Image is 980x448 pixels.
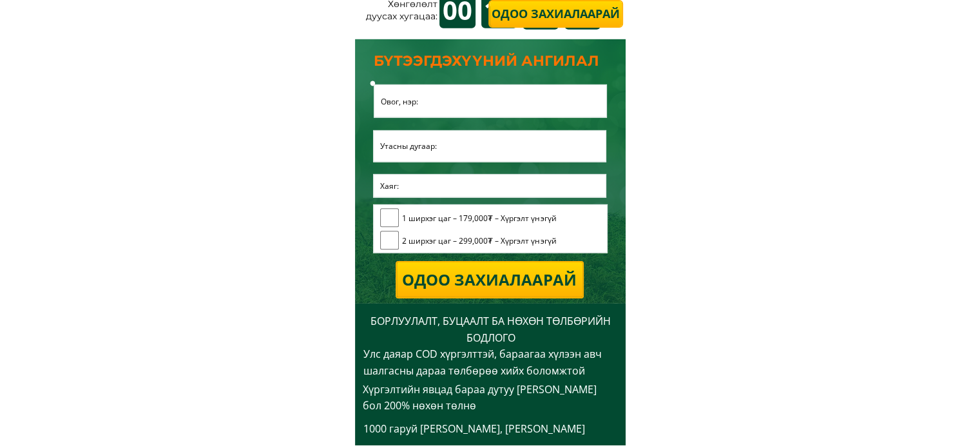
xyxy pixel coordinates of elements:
input: Утасны дугаар: [377,131,602,162]
p: Одоо захиалаарай [490,1,622,26]
div: БҮТЭЭГДЭХҮҮНИЙ АНГИЛАЛ [374,50,606,72]
div: БОРЛУУЛАЛТ, БУЦААЛТ БА НӨХӨН ТӨЛБӨРИЙН БОДЛОГО [363,313,618,346]
p: Одоо захиалаарай [396,262,582,297]
input: Хаяг: [377,175,602,198]
span: 1 ширхэг цаг – 179,000₮ – Хүргэлт үнэгүй [402,212,556,224]
div: 1000 гаруй [PERSON_NAME], [PERSON_NAME] [363,421,618,438]
div: Хүргэлтийн явцад бараа дутуу [PERSON_NAME] бол 200% нөхөн төлнө [363,382,617,414]
span: 2 ширхэг цаг – 299,000₮ – Хүргэлт үнэгүй [402,235,556,247]
input: Овог, нэр: [378,85,603,117]
div: Улс даяар COD хүргэлттэй, бараагаа хүлээн авч шалгасны дараа төлбөрөө хийх боломжтой [363,346,618,379]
